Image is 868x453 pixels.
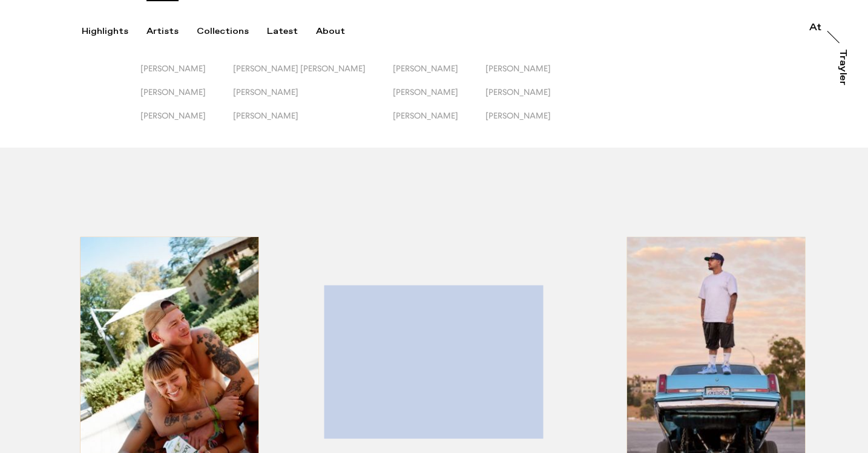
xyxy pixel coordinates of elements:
button: Latest [267,26,316,37]
div: Highlights [82,26,128,37]
div: About [316,26,345,37]
span: [PERSON_NAME] [PERSON_NAME] [233,64,366,73]
button: [PERSON_NAME] [393,87,485,111]
div: Latest [267,26,298,37]
button: [PERSON_NAME] [233,111,393,134]
span: [PERSON_NAME] [485,64,551,73]
span: [PERSON_NAME] [393,87,458,97]
span: [PERSON_NAME] [393,64,458,73]
button: About [316,26,363,37]
button: [PERSON_NAME] [485,111,578,134]
span: [PERSON_NAME] [140,87,206,97]
div: Trayler [838,49,847,85]
button: Collections [197,26,267,37]
span: [PERSON_NAME] [393,111,458,120]
span: [PERSON_NAME] [140,64,206,73]
a: Trayler [835,49,847,99]
span: [PERSON_NAME] [485,87,551,97]
button: [PERSON_NAME] [140,87,233,111]
div: Artists [146,26,179,37]
button: [PERSON_NAME] [233,87,393,111]
span: [PERSON_NAME] [140,111,206,120]
button: [PERSON_NAME] [140,111,233,134]
span: [PERSON_NAME] [485,111,551,120]
a: At [809,23,821,35]
button: [PERSON_NAME] [140,64,233,87]
div: Collections [197,26,249,37]
span: [PERSON_NAME] [233,111,298,120]
button: [PERSON_NAME] [485,87,578,111]
button: [PERSON_NAME] [485,64,578,87]
button: Highlights [82,26,146,37]
span: [PERSON_NAME] [233,87,298,97]
button: Artists [146,26,197,37]
button: [PERSON_NAME] [393,64,485,87]
button: [PERSON_NAME] [393,111,485,134]
button: [PERSON_NAME] [PERSON_NAME] [233,64,393,87]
